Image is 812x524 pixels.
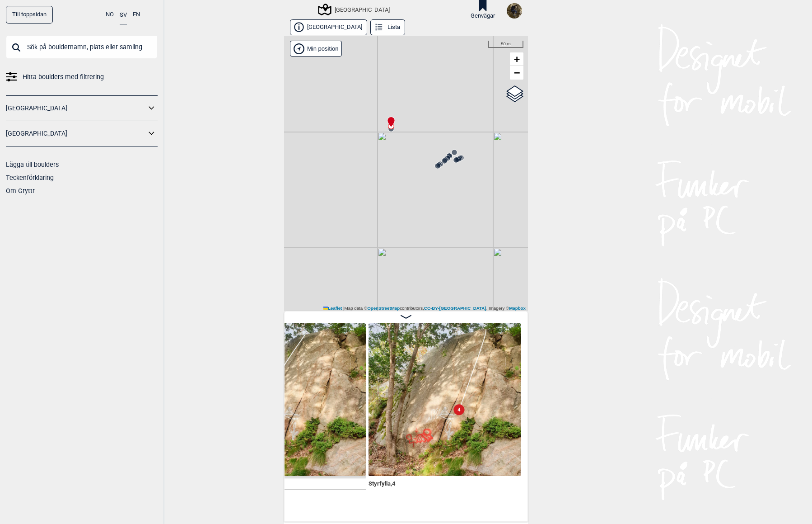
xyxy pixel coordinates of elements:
a: OpenStreetMap [367,306,400,311]
input: Sök på bouldernamn, plats eller samling [6,35,158,59]
div: 50 m [488,41,523,48]
a: Leaflet [323,306,342,311]
a: [GEOGRAPHIC_DATA] [6,127,146,140]
img: Falling [507,3,522,19]
a: Hitta boulders med filtrering [6,71,158,84]
span: + [514,53,520,65]
img: Styrfylla [369,323,521,476]
span: Styrfylla , 4 [369,478,395,487]
button: [GEOGRAPHIC_DATA] [290,19,367,35]
div: Map data © contributors, , Imagery © [321,305,528,312]
a: CC-BY-[GEOGRAPHIC_DATA] [424,306,486,311]
span: − [514,67,520,78]
span: Hitta boulders med filtrering [23,71,104,84]
button: Lista [370,19,405,35]
div: [GEOGRAPHIC_DATA] [319,4,390,15]
button: SV [120,6,127,24]
a: Till toppsidan [6,6,53,24]
div: Vis min position [290,41,342,57]
a: Layers [506,84,523,104]
button: EN [133,6,140,24]
a: Zoom out [510,66,523,80]
a: Lägga till boulders [6,161,59,168]
a: [GEOGRAPHIC_DATA] [6,102,146,115]
span: | [343,306,345,311]
a: Mapbox [509,306,526,311]
a: Teckenförklaring [6,174,54,181]
a: Om Gryttr [6,187,35,194]
a: Zoom in [510,52,523,66]
button: NO [106,6,114,24]
img: Pedalisten [213,323,366,476]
